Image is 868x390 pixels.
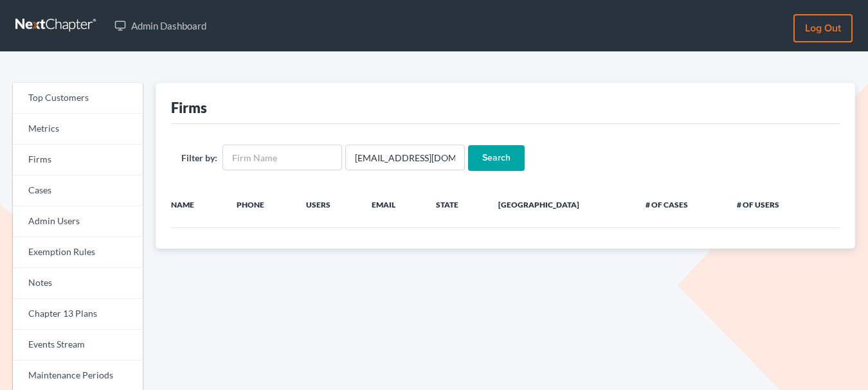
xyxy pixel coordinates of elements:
[13,114,143,145] a: Metrics
[426,191,488,217] th: State
[226,191,296,217] th: Phone
[13,206,143,237] a: Admin Users
[468,145,525,171] input: Search
[156,191,226,217] th: Name
[181,151,217,164] label: Filter by:
[171,98,207,117] div: Firms
[13,237,143,268] a: Exemption Rules
[13,268,143,299] a: Notes
[635,191,727,217] th: # of Cases
[108,14,213,37] a: Admin Dashboard
[13,175,143,206] a: Cases
[345,145,465,170] input: Users
[13,330,143,360] a: Events Stream
[361,191,426,217] th: Email
[222,145,342,170] input: Firm Name
[296,191,361,217] th: Users
[13,145,143,175] a: Firms
[727,191,818,217] th: # of Users
[793,14,853,42] a: Log out
[488,191,635,217] th: [GEOGRAPHIC_DATA]
[13,299,143,330] a: Chapter 13 Plans
[13,83,143,114] a: Top Customers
